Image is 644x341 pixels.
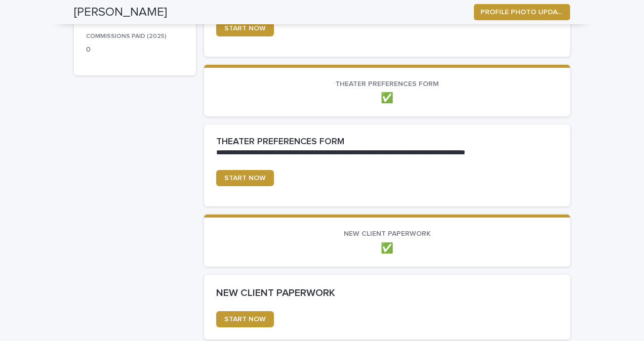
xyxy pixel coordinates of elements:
a: START NOW [216,170,274,186]
h2: NEW CLIENT PAPERWORK [216,287,558,299]
p: ✅ [216,92,558,104]
a: START NOW [216,20,274,36]
span: NEW CLIENT PAPERWORK [344,230,431,237]
p: 0 [86,45,184,55]
a: START NOW [216,311,274,327]
span: THEATER PREFERENCES FORM [335,80,439,88]
span: COMMISSIONS PAID (2025) [86,33,167,39]
span: PROFILE PHOTO UPDATE [480,7,563,17]
button: PROFILE PHOTO UPDATE [474,4,570,20]
p: ✅ [216,242,558,254]
h2: THEATER PREFERENCES FORM [216,137,344,148]
span: START NOW [224,175,266,182]
span: START NOW [224,316,266,323]
span: START NOW [224,25,266,32]
h2: [PERSON_NAME] [74,5,167,20]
